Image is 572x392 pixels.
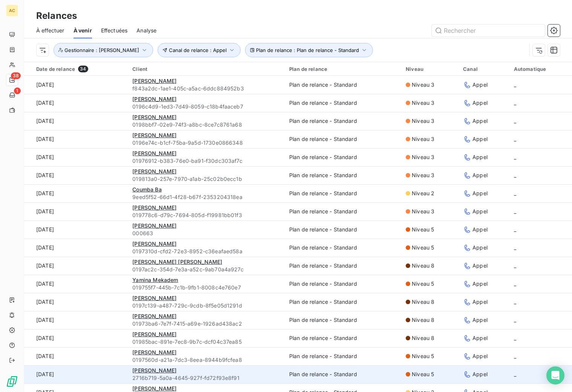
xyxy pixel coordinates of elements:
span: 01973ba6-7e7f-7415-a69e-1926ad438ac2 [132,320,280,328]
span: Niveau 8 [412,298,434,306]
button: Canal de relance : Appel [158,43,241,57]
span: 01976912-b383-76e0-ba91-f30dc303af7c [132,157,280,165]
td: Plan de relance - Standard [285,347,401,365]
img: Logo LeanPay [6,375,18,387]
span: _ [514,172,516,178]
span: Niveau 8 [412,316,434,324]
td: [DATE] [24,275,128,293]
span: Plan de relance : Plan de relance - Standard [256,47,359,53]
span: Appel [472,371,488,378]
span: _ [514,280,516,287]
span: _ [514,154,516,160]
span: Client [132,66,147,72]
td: [DATE] [24,293,128,311]
span: [PERSON_NAME] [132,313,176,319]
td: [DATE] [24,130,128,148]
td: Plan de relance - Standard [285,130,401,148]
span: _ [514,81,516,88]
span: Niveau 3 [412,81,434,89]
span: Niveau 8 [412,262,434,269]
span: Niveau 3 [412,99,434,107]
span: Effectuées [101,27,128,34]
span: _ [514,335,516,341]
span: Appel [472,280,488,288]
span: 0197310d-cfd2-72e3-8952-c36eafaed58a [132,248,280,255]
td: Plan de relance - Standard [285,311,401,329]
td: [DATE] [24,365,128,383]
span: Appel [472,226,488,233]
span: 0196e74c-b1cf-75ba-9a5d-1730e0866348 [132,139,280,147]
td: Plan de relance - Standard [285,275,401,293]
h3: Relances [36,9,77,23]
span: [PERSON_NAME] [132,132,176,138]
td: [DATE] [24,347,128,365]
div: Automatique [514,66,567,72]
span: [PERSON_NAME] [132,349,176,355]
td: [DATE] [24,202,128,220]
span: Niveau 3 [412,117,434,125]
span: 0197560d-a21a-7dc3-8eea-8944b9fcfea8 [132,356,280,364]
span: Appel [472,99,488,107]
div: Niveau [406,66,454,72]
span: Coumba Ba [132,186,161,193]
span: Appel [472,153,488,161]
span: Appel [472,135,488,143]
td: [DATE] [24,257,128,275]
span: _ [514,208,516,214]
span: _ [514,299,516,305]
span: _ [514,244,516,251]
span: À venir [74,27,92,34]
td: [DATE] [24,112,128,130]
td: [DATE] [24,76,128,94]
span: [PERSON_NAME] [132,222,176,229]
span: Appel [472,352,488,360]
td: Plan de relance - Standard [285,166,401,184]
span: 019813a0-257e-7970-a1ab-25c02b0ecc1b [132,175,280,183]
span: [PERSON_NAME] [132,367,176,374]
td: Plan de relance - Standard [285,257,401,275]
span: 9eed5f52-66d1-4f28-b67f-2353204318ea [132,193,280,201]
td: Plan de relance - Standard [285,184,401,202]
span: Niveau 5 [412,371,434,378]
span: Yamina Mekadem [132,277,178,283]
span: _ [514,190,516,196]
span: 2716b719-5a0a-4645-927f-fd72f93e8f91 [132,374,280,382]
span: Niveau 5 [412,280,434,288]
span: Niveau 3 [412,208,434,215]
span: [PERSON_NAME] [PERSON_NAME] [132,259,222,265]
td: [DATE] [24,311,128,329]
span: 38 [11,72,21,79]
div: AC [6,5,18,17]
span: Appel [472,171,488,179]
td: Plan de relance - Standard [285,112,401,130]
td: Plan de relance - Standard [285,76,401,94]
button: Gestionnaire : [PERSON_NAME] [54,43,153,57]
span: Appel [472,262,488,269]
span: [PERSON_NAME] [132,240,176,247]
span: 0197ac2c-354d-7e3a-a52c-9ab70a4a927c [132,266,280,273]
td: [DATE] [24,148,128,166]
td: [DATE] [24,166,128,184]
span: 01985bac-891e-7ec8-9b7c-dcf04c37ea85 [132,338,280,346]
span: Appel [472,316,488,324]
span: 1 [14,87,21,94]
td: Plan de relance - Standard [285,202,401,220]
span: 0198bbf7-02e9-74f3-a8bc-8ce7c8761a68 [132,121,280,129]
div: Plan de relance [289,66,397,72]
span: 000663 [132,230,280,237]
span: _ [514,262,516,269]
span: _ [514,136,516,142]
span: Appel [472,190,488,197]
span: [PERSON_NAME] [132,114,176,120]
td: Plan de relance - Standard [285,293,401,311]
span: 34 [78,66,88,72]
span: _ [514,353,516,359]
span: [PERSON_NAME] [132,78,176,84]
span: Niveau 3 [412,171,434,179]
td: [DATE] [24,220,128,239]
div: Canal [463,66,505,72]
span: Appel [472,208,488,215]
span: Niveau 5 [412,244,434,251]
td: [DATE] [24,184,128,202]
span: Canal de relance : Appel [169,47,227,53]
